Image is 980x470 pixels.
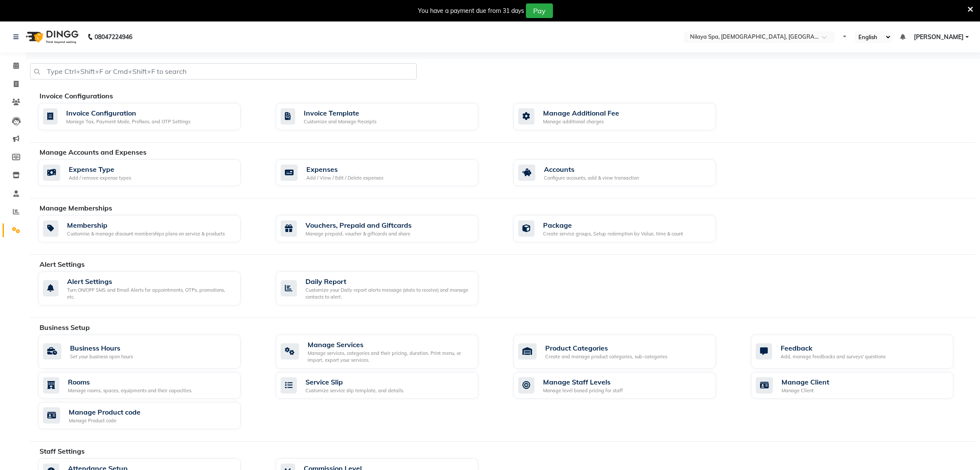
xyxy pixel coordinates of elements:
div: Membership [67,220,225,230]
a: Vouchers, Prepaid and GiftcardsManage prepaid, voucher & giftcards and share [276,215,501,242]
a: MembershipCustomise & manage discount memberships plans on service & products [38,215,263,242]
div: Accounts [544,164,639,174]
a: Expense TypeAdd / remove expense types [38,159,263,186]
div: Daily Report [305,276,471,287]
div: Manage Product code [69,417,140,424]
div: Manage Additional Fee [543,108,619,118]
div: Invoice Template [304,108,376,118]
button: Pay [526,3,553,18]
div: Alert Settings [67,276,234,287]
div: Create and manage product categories, sub-categories [545,353,667,360]
div: Expenses [306,164,383,174]
div: Customize your Daily report alerts message (stats to receive) and manage contacts to alert. [305,287,471,301]
input: Type Ctrl+Shift+F or Cmd+Shift+F to search [30,63,417,79]
div: Invoice Configuration [66,108,190,118]
a: Manage Additional FeeManage additional charges [513,103,738,130]
a: Manage ClientManage Client [751,372,976,399]
a: Service SlipCustomize service slip template, and details. [276,372,501,399]
div: Customise & manage discount memberships plans on service & products [67,230,225,238]
img: logo [22,25,81,49]
div: Customize and Manage Receipts [304,118,376,125]
a: Manage Staff LevelsManage level based pricing for staff [513,372,738,399]
a: Daily ReportCustomize your Daily report alerts message (stats to receive) and manage contacts to ... [276,272,501,305]
div: Service Slip [305,377,404,387]
div: Manage services, categories and their pricing, duration. Print menu, or import, export your servi... [308,350,471,364]
div: Rooms [68,377,192,387]
a: RoomsManage rooms, spaces, equipments and their capacities. [38,372,263,399]
b: 08047224946 [95,25,132,49]
a: Invoice TemplateCustomize and Manage Receipts [276,103,501,130]
div: Feedback [781,343,885,353]
span: [PERSON_NAME] [914,33,964,42]
div: Manage Staff Levels [543,377,623,387]
div: Manage Product code [69,407,140,417]
a: Business HoursSet your business open hours [38,335,263,369]
a: AccountsConfigure accounts, add & view transaction [513,159,738,186]
div: Manage rooms, spaces, equipments and their capacities. [68,387,192,394]
div: Product Categories [545,343,667,353]
div: Set your business open hours [70,353,133,360]
div: Expense Type [69,164,131,174]
div: Business Hours [70,343,133,353]
a: Manage ServicesManage services, categories and their pricing, duration. Print menu, or import, ex... [276,335,501,369]
div: Add / View / Edit / Delete expenses [306,174,383,182]
a: FeedbackAdd, manage feedbacks and surveys' questions [751,335,976,369]
div: Manage Client [782,377,829,387]
a: Alert SettingsTurn ON/OFF SMS and Email Alerts for appointments, OTPs, promotions, etc. [38,272,263,305]
div: Package [543,220,683,230]
a: Product CategoriesCreate and manage product categories, sub-categories [513,335,738,369]
a: Invoice ConfigurationManage Tax, Payment Mode, Prefixes, and OTP Settings [38,103,263,130]
div: Create service groups, Setup redemption by Value, time & count [543,230,683,238]
a: PackageCreate service groups, Setup redemption by Value, time & count [513,215,738,242]
div: Manage additional charges [543,118,619,125]
div: You have a payment due from 31 days [418,6,524,15]
div: Manage Services [308,339,471,350]
div: Manage level based pricing for staff [543,387,623,394]
a: ExpensesAdd / View / Edit / Delete expenses [276,159,501,186]
div: Manage Tax, Payment Mode, Prefixes, and OTP Settings [66,118,190,125]
div: Manage Client [782,387,829,394]
div: Customize service slip template, and details. [305,387,404,394]
div: Add, manage feedbacks and surveys' questions [781,353,885,360]
div: Vouchers, Prepaid and Giftcards [305,220,412,230]
div: Turn ON/OFF SMS and Email Alerts for appointments, OTPs, promotions, etc. [67,287,234,301]
div: Manage prepaid, voucher & giftcards and share [305,230,412,238]
a: Manage Product codeManage Product code [38,402,263,429]
div: Add / remove expense types [69,174,131,182]
div: Configure accounts, add & view transaction [544,174,639,182]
